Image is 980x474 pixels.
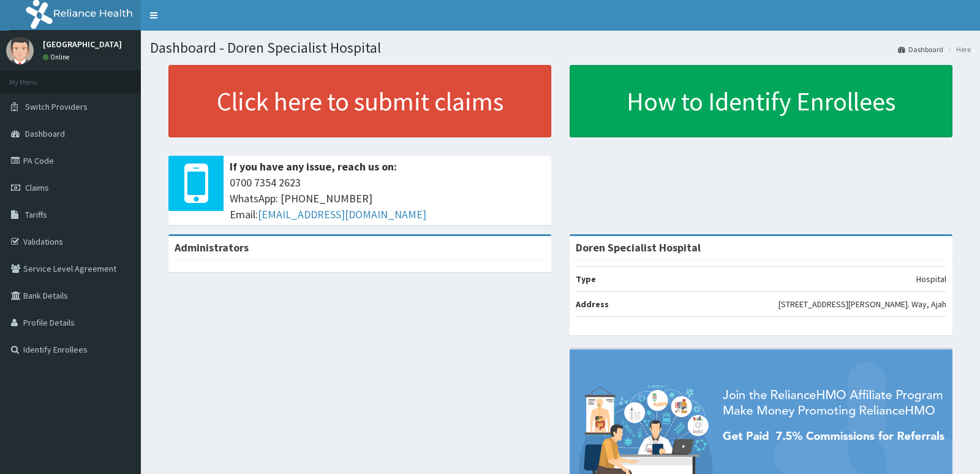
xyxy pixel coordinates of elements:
p: [GEOGRAPHIC_DATA] [43,40,122,48]
a: Click here to submit claims [168,65,551,137]
b: Address [576,299,609,310]
p: [STREET_ADDRESS][PERSON_NAME]. Way, Ajah [778,298,946,310]
span: Claims [25,182,49,193]
span: 0700 7354 2623 WhatsApp: [PHONE_NUMBER] Email: [230,175,545,222]
strong: Doren Specialist Hospital [576,240,701,254]
a: Dashboard [898,44,943,55]
span: Tariffs [25,209,47,220]
b: Type [576,273,596,285]
a: How to Identify Enrollees [570,65,952,137]
li: Here [944,44,971,55]
b: If you have any issue, reach us on: [230,159,397,174]
p: Hospital [916,273,946,285]
a: Online [43,53,72,61]
b: Administrators [175,240,249,254]
span: Dashboard [25,128,65,139]
img: User Image [6,37,34,64]
span: Switch Providers [25,101,88,112]
a: [EMAIL_ADDRESS][DOMAIN_NAME] [258,207,426,221]
h1: Dashboard - Doren Specialist Hospital [150,40,971,56]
